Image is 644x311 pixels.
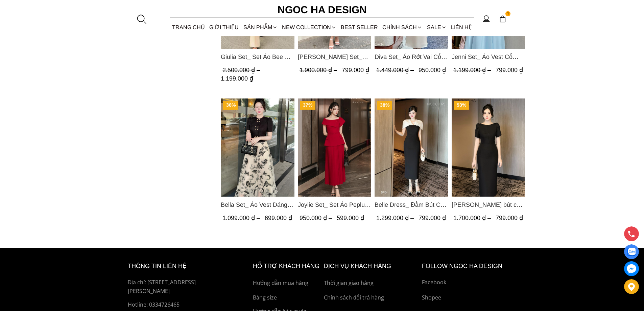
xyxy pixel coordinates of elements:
[297,200,371,209] a: Link to Joylie Set_ Set Áo Peplum Vai Lệch, Chân Váy Dập Ly Màu Đỏ A956, CV120
[297,98,371,197] a: Product image - Joylie Set_ Set Áo Peplum Vai Lệch, Chân Váy Dập Ly Màu Đỏ A956, CV120
[280,18,338,36] a: NEW COLLECTION
[221,200,294,209] span: Bella Set_ Áo Vest Dáng Lửng Cúc Đồng, Chân Váy Họa Tiết Bướm A990+CV121
[422,261,517,271] h6: Follow ngoc ha Design
[297,98,371,197] img: Joylie Set_ Set Áo Peplum Vai Lệch, Chân Váy Dập Ly Màu Đỏ A956, CV120
[170,18,207,36] a: TRANG CHỦ
[419,215,446,221] span: 799.000 ₫
[253,261,320,271] h6: hỗ trợ khách hàng
[624,261,639,276] a: messenger
[221,200,294,209] a: Link to Bella Set_ Áo Vest Dáng Lửng Cúc Đồng, Chân Váy Họa Tiết Bướm A990+CV121
[495,215,523,221] span: 799.000 ₫
[221,98,294,197] a: Product image - Bella Set_ Áo Vest Dáng Lửng Cúc Đồng, Chân Váy Họa Tiết Bướm A990+CV121
[341,67,369,73] span: 799.000 ₫
[375,98,448,197] img: Belle Dress_ Đầm Bút Chì Đen Phối Choàng Vai May Ly Màu Trắng Kèm Hoa D961
[222,215,262,221] span: 1.099.000 ₫
[376,67,415,73] span: 1.449.000 ₫
[451,200,525,209] span: [PERSON_NAME] bút chì ,tay nụ hồng ,bồng đầu tay màu đen D727
[299,215,333,221] span: 950.000 ₫
[297,52,371,62] a: Link to Isabella Set_ Bộ Ren Áo Sơ Mi Vai Chờm Chân Váy Đuôi Cá Màu Trắng BJ139
[627,248,636,256] img: Display image
[419,67,446,73] span: 950.000 ₫
[241,18,280,36] div: SẢN PHẨM
[128,278,237,295] p: Địa chỉ: [STREET_ADDRESS][PERSON_NAME]
[425,18,449,36] a: SALE
[380,18,425,36] div: Chính sách
[271,2,373,18] a: Ngoc Ha Design
[336,215,364,221] span: 599.000 ₫
[221,75,253,82] span: 1.199.000 ₫
[253,279,320,288] a: Hướng dẫn mua hàng
[207,18,241,36] a: GIỚI THIỆU
[451,52,525,62] a: Link to Jenni Set_ Áo Vest Cổ Tròn Đính Cúc, Chân Váy Tơ Màu Xanh A1051+CV132
[451,98,525,197] img: Alice Dress_Đầm bút chì ,tay nụ hồng ,bồng đầu tay màu đen D727
[299,67,338,73] span: 1.900.000 ₫
[324,293,419,302] a: Chính sách đổi trả hàng
[376,215,415,221] span: 1.299.000 ₫
[128,261,237,271] h6: thông tin liên hệ
[422,278,517,287] a: Facebook
[375,52,448,62] a: Link to Diva Set_ Áo Rớt Vai Cổ V, Chân Váy Lụa Đuôi Cá A1078+CV134
[253,293,320,302] a: Bảng size
[324,279,419,288] a: Thời gian giao hàng
[499,15,506,23] img: img-CART-ICON-ksit0nf1
[624,244,639,259] a: Display image
[375,200,448,209] a: Link to Belle Dress_ Đầm Bút Chì Đen Phối Choàng Vai May Ly Màu Trắng Kèm Hoa D961
[128,301,237,309] a: Hotline: 0334726465
[221,98,294,197] img: Bella Set_ Áo Vest Dáng Lửng Cúc Đồng, Chân Váy Họa Tiết Bướm A990+CV121
[375,200,448,209] span: Belle Dress_ Đầm Bút Chì Đen Phối Choàng Vai May Ly Màu Trắng Kèm Hoa D961
[222,67,262,73] span: 2.500.000 ₫
[297,200,371,209] span: Joylie Set_ Set Áo Peplum Vai Lệch, Chân Váy Dập Ly Màu Đỏ A956, CV120
[265,215,292,221] span: 699.000 ₫
[375,98,448,197] a: Product image - Belle Dress_ Đầm Bút Chì Đen Phối Choàng Vai May Ly Màu Trắng Kèm Hoa D961
[324,261,419,271] h6: Dịch vụ khách hàng
[453,67,492,73] span: 1.199.000 ₫
[221,52,294,62] a: Link to Giulia Set_ Set Áo Bee Mix Cổ Trắng Đính Cúc Quần Loe BQ014
[449,18,474,36] a: LIÊN HỆ
[422,293,517,302] a: Shopee
[505,11,511,17] span: 1
[451,52,525,62] span: Jenni Set_ Áo Vest Cổ Tròn Đính Cúc, Chân Váy Tơ Màu Xanh A1051+CV132
[451,98,525,197] a: Product image - Alice Dress_Đầm bút chì ,tay nụ hồng ,bồng đầu tay màu đen D727
[339,18,380,36] a: BEST SELLER
[221,52,294,62] span: Giulia Set_ Set Áo Bee Mix Cổ Trắng Đính Cúc Quần Loe BQ014
[451,200,525,209] a: Link to Alice Dress_Đầm bút chì ,tay nụ hồng ,bồng đầu tay màu đen D727
[453,215,492,221] span: 1.700.000 ₫
[375,52,448,62] span: Diva Set_ Áo Rớt Vai Cổ V, Chân Váy Lụa Đuôi Cá A1078+CV134
[495,67,523,73] span: 799.000 ₫
[297,52,371,62] span: [PERSON_NAME] Set_ Bộ Ren Áo Sơ Mi Vai Chờm Chân Váy Đuôi Cá Màu Trắng BJ139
